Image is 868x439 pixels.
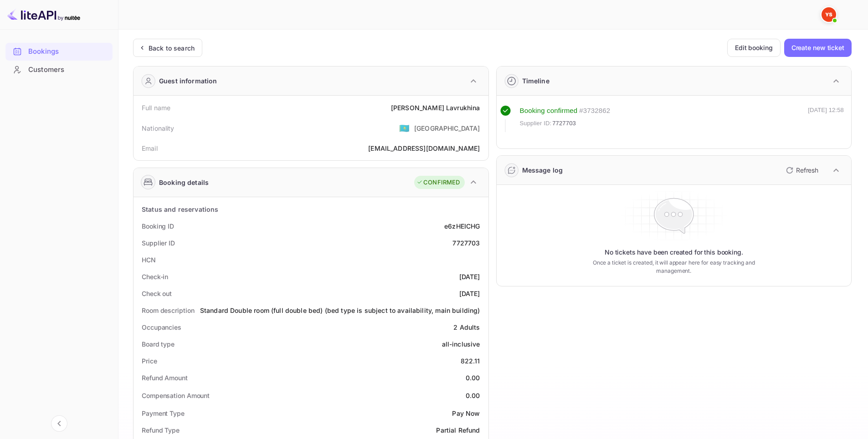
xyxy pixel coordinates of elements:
div: Check out [142,289,172,298]
div: [EMAIL_ADDRESS][DOMAIN_NAME] [368,143,480,153]
div: Nationality [142,123,175,133]
div: Full name [142,103,170,112]
div: Message log [522,165,563,175]
div: Payment Type [142,408,185,418]
div: Pay Now [452,408,480,418]
div: [DATE] 12:58 [808,106,844,132]
button: Collapse navigation [51,415,67,432]
div: Price [142,356,157,366]
p: No tickets have been created for this booking. [605,248,743,257]
div: 0.00 [466,391,480,400]
div: # 3732862 [579,106,610,116]
p: Once a ticket is created, it will appear here for easy tracking and management. [578,259,769,275]
div: [GEOGRAPHIC_DATA] [414,123,480,133]
div: all-inclusive [442,339,480,349]
div: Refund Amount [142,373,188,383]
button: Refresh [781,163,822,178]
div: Customers [28,65,108,75]
div: Refund Type [142,425,180,435]
div: 822.11 [461,356,480,366]
div: Supplier ID [142,238,175,248]
div: 7727703 [452,238,480,248]
div: Status and reservations [142,204,218,214]
span: Supplier ID: [520,119,552,128]
div: Email [142,143,158,153]
div: Guest information [159,76,217,86]
div: [PERSON_NAME] Lavrukhina [391,103,480,112]
div: Booking details [159,178,209,187]
a: Customers [5,61,113,78]
div: [DATE] [459,289,480,298]
div: HCN [142,255,156,265]
span: 7727703 [552,119,576,128]
div: Check-in [142,272,168,281]
img: Yandex Support [822,7,836,22]
div: CONFIRMED [416,178,460,187]
div: Partial Refund [436,425,480,435]
button: Create new ticket [784,39,852,57]
div: Compensation Amount [142,391,210,400]
div: Room description [142,306,194,315]
div: 0.00 [466,373,480,383]
div: Bookings [5,43,113,61]
div: Timeline [522,76,550,86]
div: [DATE] [459,272,480,281]
img: LiteAPI logo [7,7,80,22]
div: Back to search [149,43,195,53]
div: Booking ID [142,221,174,231]
div: Bookings [28,46,108,57]
div: Standard Double room (full double bed) (bed type is subject to availability, main building) [200,306,480,315]
a: Bookings [5,43,113,60]
div: Occupancies [142,322,181,332]
span: United States [399,120,410,136]
p: Refresh [796,165,818,175]
div: e6zHEICHG [444,221,480,231]
div: Customers [5,61,113,79]
button: Edit booking [727,39,781,57]
div: 2 Adults [453,322,480,332]
div: Booking confirmed [520,106,578,116]
div: Board type [142,339,175,349]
